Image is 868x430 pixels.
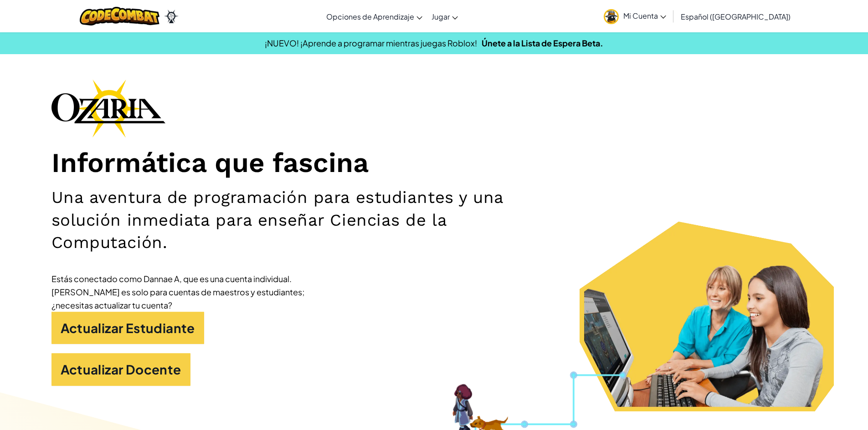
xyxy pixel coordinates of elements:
img: Ozaria [164,10,179,23]
div: Estás conectado como Dannae A, que es una cuenta individual. [PERSON_NAME] es solo para cuentas d... [51,272,325,312]
a: Actualizar Estudiante [51,312,204,344]
a: Mi Cuenta [599,2,671,30]
h1: Informática que fascina [51,147,817,180]
span: Español ([GEOGRAPHIC_DATA]) [681,12,791,21]
a: Opciones de Aprendizaje [322,4,427,29]
a: Únete a la Lista de Espera Beta. [482,38,603,48]
span: Jugar [431,12,450,21]
span: Mi Cuenta [623,11,666,20]
a: Jugar [427,4,462,29]
img: Ozaria branding logo [51,79,165,137]
span: ¡NUEVO! ¡Aprende a programar mientras juegas Roblox! [265,38,477,48]
h2: Una aventura de programación para estudiantes y una solución inmediata para enseñar Ciencias de l... [51,186,565,253]
img: CodeCombat logo [80,7,159,25]
a: Actualizar Docente [51,353,190,386]
a: Español ([GEOGRAPHIC_DATA]) [676,4,795,29]
img: avatar [604,9,619,24]
span: Opciones de Aprendizaje [326,12,414,21]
